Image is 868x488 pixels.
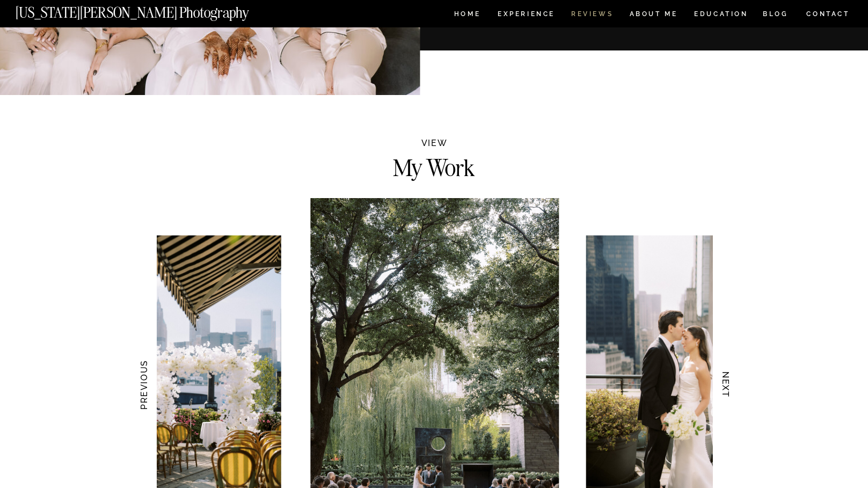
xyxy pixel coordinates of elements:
a: ABOUT ME [629,11,678,20]
a: [US_STATE][PERSON_NAME] Photography [16,5,285,14]
a: CONTACT [806,8,850,20]
h3: PREVIOUS [137,351,149,419]
a: BLOG [763,11,789,20]
h2: VIEW [409,139,461,151]
a: REVIEWS [571,11,611,20]
a: Experience [498,11,554,20]
h2: My Work [355,156,514,174]
h3: NEXT [720,351,731,419]
a: HOME [452,11,483,20]
a: EDUCATION [693,11,749,20]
